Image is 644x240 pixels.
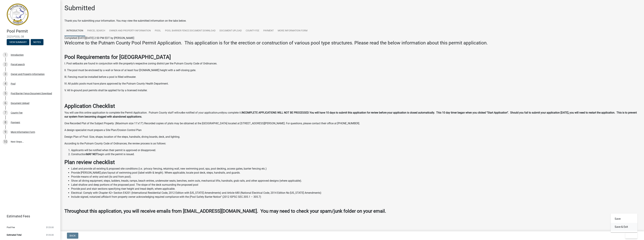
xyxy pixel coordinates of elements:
a: Introduction [64,25,85,36]
wm-modal-confirm: Summary [7,41,29,44]
p: II. The pool must be enclosed by a wall or fence of at least four [DOMAIN_NAME] height with a sel... [64,68,640,72]
div: Owner and Property Information [11,73,45,75]
div: Introduction [11,54,24,56]
li: Provide pool and stair sections specifying riser height and tread depth, where applicable. [71,187,640,191]
a: Pool Barrier Fence Document Download [163,25,218,36]
span: 2025-POOL-38 [7,35,54,38]
h4: Pool Permit [7,29,58,34]
button: Back [67,233,78,239]
p: A design specialist must prepare a Site Plan/Erosion Control Plan [64,128,640,132]
wm-modal-confirm: Notes [31,41,43,44]
div: 8 [3,120,8,125]
p: According to the Putnam County Code of Ordinances, the review process is as follows: [64,142,640,146]
p: One Recorded Plat of the Subject Property: (Maximum size 11'x17') Recorded copies of plats may be... [64,121,640,125]
div: 10 [3,139,8,144]
div: Exit [611,214,637,232]
h3: Welcome to the Putnam County Pool Permit Application. This application is for the erection or con... [64,40,640,46]
a: Estimated Fees [3,213,55,220]
div: 5 [3,91,8,96]
p: III. Fencing must be installed before a pool is filled withwater. [64,75,640,79]
li: Label and provide all existing & proposed site conditions (i.e.: privacy fencing, retaining wall,... [71,167,640,171]
div: Pool [11,83,15,85]
strong: MAY NOT [86,153,98,156]
div: 9 [3,129,8,135]
p: You will use this online application to complete the Permit Application. Putnam County staff will... [64,111,640,119]
a: Pool [153,25,163,36]
p: Design Plan of Pool: Size, shape, location of the steps, handrails, diving boards, deck, and ligh... [64,135,640,139]
a: Payment [261,25,276,36]
strong: Application Checklist [64,103,115,109]
button: Notes [31,39,43,45]
span: Pool Fee [7,226,15,228]
button: View Summary [7,39,29,45]
li: Construction begin until the permit is issued. [71,152,640,156]
div: Document Upload [11,102,29,104]
li: Provide means of entry and exit (to and from pool). [71,175,640,179]
strong: Pool Requirements for [GEOGRAPHIC_DATA] [64,54,171,60]
div: Parcel search [11,63,25,66]
div: 6 [3,100,8,106]
li: Provide [PERSON_NAME] plan/layout of swimming pool (label width & length). Where applicable, loca... [71,171,640,175]
div: 1 [3,52,8,58]
li: Label shallow and deep portions of the proposed pool. The slope of the deck surrounding the propo... [71,183,640,187]
span: Exit [628,234,633,237]
div: 4 [3,81,8,86]
span: $125.00 [46,226,54,228]
div: County Fee [11,112,22,114]
span: Completed [DATE][DATE] 2:50 PM EDT by [PERSON_NAME] [64,36,134,40]
h1: Submitted [64,4,95,12]
strong: Throughout this application, you will receive emails from [EMAIL_ADDRESS][DOMAIN_NAME]. You may n... [64,208,386,214]
div: More Information Form [11,131,35,133]
img: Putnam County, Georgia [7,4,29,25]
div: Payment [11,121,20,124]
a: County Fee [244,25,261,36]
span: Back [70,234,76,237]
i: not [178,111,182,114]
p: IV. All public pools must have plans approved by the Putnam County Health Department. [64,82,640,86]
li: Applicants will be notified when their permit is approved or disapproved. [71,148,640,152]
a: More Information Form [276,25,309,36]
p: V. All In-ground pool permits shall be applied for by a licensed installer. [64,88,640,92]
button: Save [611,215,637,223]
span: $125.00 [46,234,54,236]
p: I. Pool setbacks are found in conjunction with the property's respective zoning district per the ... [64,62,640,66]
div: 3 [3,71,8,77]
strong: Plan review checklist [64,159,115,165]
li: Electrical: Comply with Chapter 42> Section E4201 (International Residential Code, 2012 Edition w... [71,191,640,195]
strong: You will have 10 days to submit this application for review before your application is closed aut... [64,111,637,118]
li: Show all diving equipment, steps, ladders, treads, ramps, beach entries, underwater seats, benche... [71,179,640,183]
button: Save & Exit [611,223,637,231]
a: Owner and Property Information [107,25,153,36]
div: Pool Barrier Fence Document Download [11,92,52,95]
button: Exit [625,233,637,239]
span: Estimated Total [7,234,21,236]
a: Document Upload [218,25,244,36]
strong: INCOMPLETE APPLICATIONS WILL NOT BE PROCESSED [241,111,309,114]
div: 7 [3,110,8,115]
i: until [218,111,223,114]
a: Parcel search [85,25,107,36]
li: Include signed, notarized affidavit from property owner acknowledging required compliance with th... [71,195,640,199]
div: Thank you for submitting your information. You may view the submitted information on the tabs below. [64,19,640,23]
div: 2 [3,62,8,67]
